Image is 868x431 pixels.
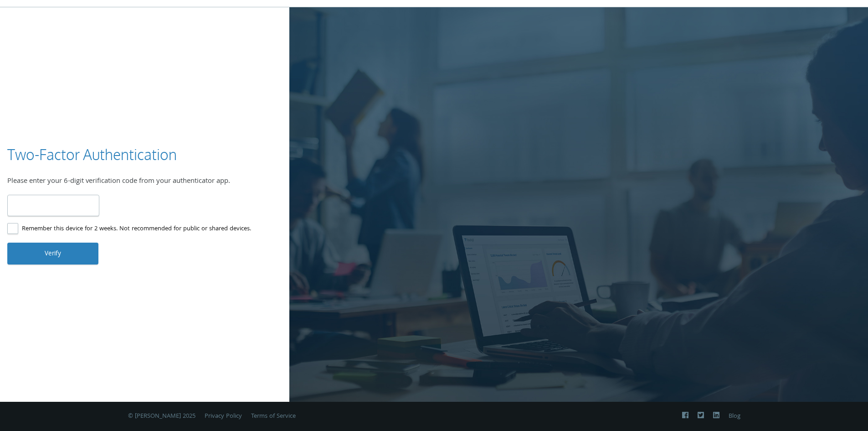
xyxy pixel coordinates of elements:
[205,411,242,421] a: Privacy Policy
[128,411,195,421] span: © [PERSON_NAME] 2025
[729,411,740,421] a: Blog
[7,145,177,165] h3: Two-Factor Authentication
[7,223,251,235] label: Remember this device for 2 weeks. Not recommended for public or shared devices.
[251,411,296,421] a: Terms of Service
[7,176,282,188] div: Please enter your 6-digit verification code from your authenticator app.
[7,243,98,265] button: Verify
